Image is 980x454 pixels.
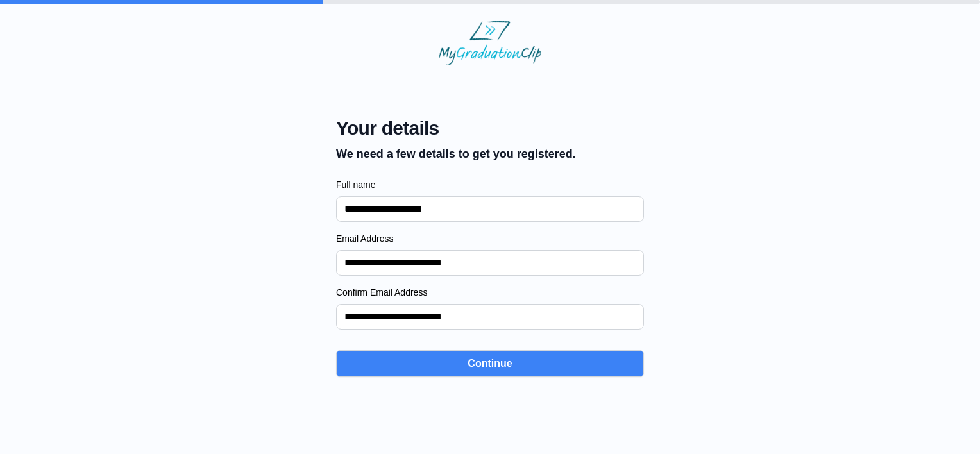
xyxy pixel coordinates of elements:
[336,145,576,163] p: We need a few details to get you registered.
[336,178,644,191] label: Full name
[336,117,576,140] span: Your details
[336,232,644,245] label: Email Address
[439,21,541,65] img: MyGraduationClip
[336,350,644,377] button: Continue
[336,286,644,299] label: Confirm Email Address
